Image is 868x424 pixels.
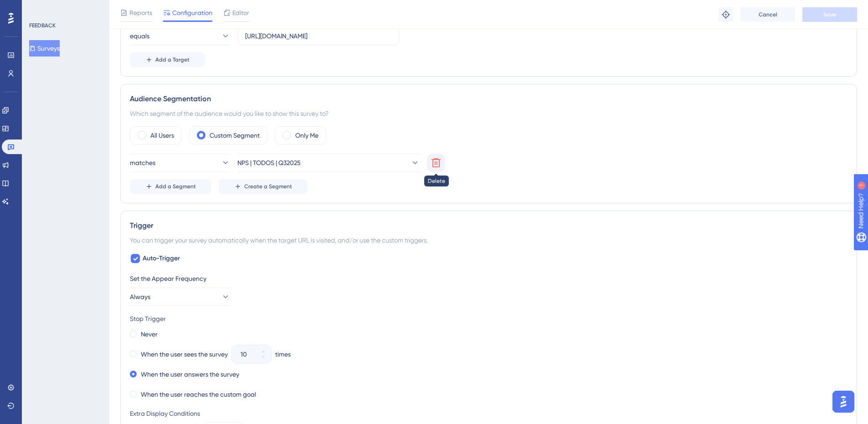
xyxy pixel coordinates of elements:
button: Cancel [740,7,795,22]
span: Create a Segment [244,183,292,190]
button: NPS | TODOS | Q32025 [237,154,420,172]
span: NPS | TODOS | Q32025 [237,157,301,168]
div: Trigger [130,220,847,231]
button: Save [802,7,857,22]
span: Add a Segment [155,183,196,190]
span: Always [130,291,150,302]
div: Stop Trigger [130,313,847,324]
label: Never [141,329,158,340]
span: Add a Target [155,56,190,63]
div: Set the Appear Frequency [130,273,847,284]
span: Configuration [172,7,212,18]
button: matches [130,154,230,172]
div: FEEDBACK [29,22,56,29]
span: equals [130,31,149,41]
span: Editor [232,7,249,18]
input: yourwebsite.com/path [245,31,392,41]
label: When the user sees the survey [141,349,228,360]
div: Which segment of the audience would you like to show this survey to? [130,108,847,119]
label: Only Me [295,130,318,141]
button: Create a Segment [219,179,308,194]
button: Surveys [29,40,60,57]
div: Extra Display Conditions [130,408,847,419]
div: Audience Segmentation [130,93,847,104]
label: Custom Segment [210,130,260,141]
span: Auto-Trigger [143,253,180,264]
div: times [275,349,291,360]
label: When the user reaches the custom goal [141,389,256,400]
span: Reports [129,7,152,18]
label: When the user answers the survey [141,369,239,380]
iframe: UserGuiding AI Assistant Launcher [830,388,857,415]
div: 1 [63,5,66,12]
label: All Users [150,130,174,141]
span: Save [823,11,836,18]
button: equals [130,27,230,45]
span: Need Help? [21,2,57,13]
span: Cancel [759,11,777,18]
button: Add a Target [130,52,205,67]
span: matches [130,157,155,168]
button: Always [130,288,230,306]
button: Add a Segment [130,179,211,194]
div: You can trigger your survey automatically when the target URL is visited, and/or use the custom t... [130,235,847,246]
